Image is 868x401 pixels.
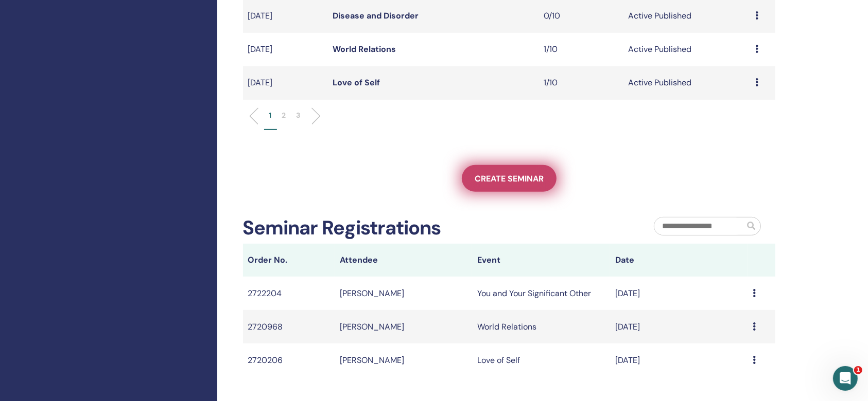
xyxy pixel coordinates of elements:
[335,277,473,310] td: [PERSON_NAME]
[539,33,623,66] td: 1/10
[335,244,473,277] th: Attendee
[472,310,610,343] td: World Relations
[333,44,396,54] a: World Relations
[269,110,272,121] p: 1
[333,77,380,88] a: Love of Self
[610,277,748,310] td: [DATE]
[333,10,419,21] a: Disease and Disorder
[297,110,301,121] p: 3
[833,366,858,391] iframe: Intercom live chat
[243,244,335,277] th: Order No.
[243,343,335,377] td: 2720206
[335,310,473,343] td: [PERSON_NAME]
[335,343,473,377] td: [PERSON_NAME]
[243,33,327,66] td: [DATE]
[472,277,610,310] td: You and Your Significant Other
[472,343,610,377] td: Love of Self
[243,216,441,240] h2: Seminar Registrations
[243,277,335,310] td: 2722204
[854,366,862,374] span: 1
[610,244,748,277] th: Date
[610,343,748,377] td: [DATE]
[623,66,750,100] td: Active Published
[243,66,327,100] td: [DATE]
[243,310,335,343] td: 2720968
[282,110,286,121] p: 2
[475,173,544,184] span: Create seminar
[539,66,623,100] td: 1/10
[610,310,748,343] td: [DATE]
[462,165,557,192] a: Create seminar
[472,244,610,277] th: Event
[623,33,750,66] td: Active Published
